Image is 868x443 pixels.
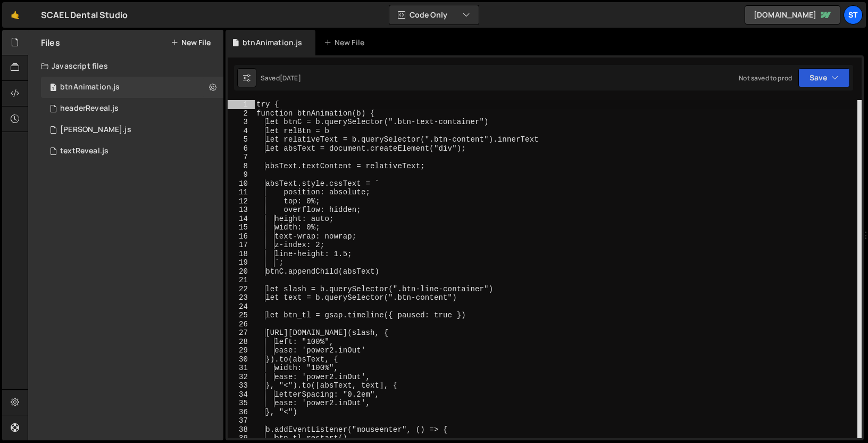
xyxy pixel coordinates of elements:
div: 37 [228,416,255,425]
div: 23 [228,293,255,302]
div: 15 [228,223,255,232]
div: [DATE] [280,73,301,83]
div: Saved [261,73,301,83]
div: 28 [228,338,255,347]
div: 7 [228,153,255,162]
div: 4 [228,127,255,136]
div: 5 [228,135,255,144]
div: 13 [228,206,255,215]
div: 36 [228,408,255,417]
div: 20 [228,267,255,276]
div: 8 [228,162,255,171]
div: btnAnimation.js [243,37,302,48]
div: 32 [228,373,255,382]
div: 14089/35974.js [41,98,223,119]
div: 33 [228,381,255,390]
div: New File [324,37,369,48]
div: 21 [228,276,255,285]
div: 35 [228,399,255,408]
div: 38 [228,425,255,434]
div: 25 [228,311,255,320]
div: 14089/35973.js [41,141,223,162]
a: [DOMAIN_NAME] [745,5,840,24]
div: 6 [228,144,255,153]
div: 17 [228,241,255,250]
div: 1 [228,100,255,109]
div: 14 [228,215,255,224]
div: 2 [228,109,255,118]
button: New File [171,38,211,47]
div: 12 [228,197,255,206]
div: Not saved to prod [739,73,792,83]
div: headerReveal.js [60,104,119,113]
div: SCAEL Dental Studio [41,9,128,21]
div: 24 [228,302,255,311]
a: St [844,5,863,24]
div: 39 [228,434,255,443]
div: 31 [228,364,255,373]
div: 34 [228,390,255,399]
div: btnAnimation.js [60,83,120,92]
div: 9 [228,170,255,179]
div: 14089/35944.js [41,77,223,98]
div: 19 [228,258,255,267]
div: Javascript files [28,55,223,77]
span: 1 [50,84,56,93]
div: 11 [228,188,255,197]
div: 27 [228,329,255,338]
button: Code Only [389,5,479,24]
div: 18 [228,250,255,259]
div: 22 [228,285,255,294]
div: 26 [228,320,255,329]
h2: Files [41,37,60,48]
div: 10 [228,179,255,188]
div: textReveal.js [60,146,108,156]
div: 29 [228,346,255,355]
div: 30 [228,355,255,364]
div: 3 [228,118,255,127]
div: [PERSON_NAME].js [60,125,131,135]
div: 14089/35946.js [41,119,223,141]
button: Save [798,68,850,87]
a: 🤙 [2,2,28,28]
div: 16 [228,232,255,241]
